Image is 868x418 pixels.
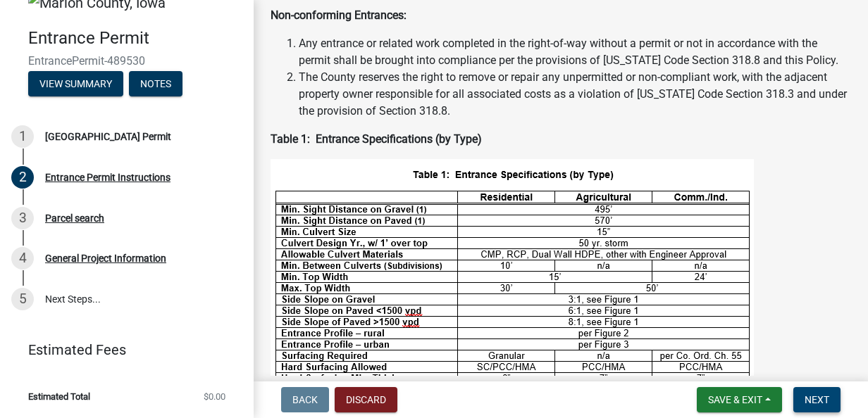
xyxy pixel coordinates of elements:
[299,69,851,120] li: The County reserves the right to remove or repair any unpermitted or non-compliant work, with the...
[11,247,34,270] div: 4
[271,8,407,22] strong: Non-conforming Entrances:
[292,394,318,405] span: Back
[45,213,104,223] div: Parcel search
[28,392,90,401] span: Estimated Total
[11,207,34,229] div: 3
[45,172,170,182] div: Entrance Permit Instructions
[11,288,34,310] div: 5
[129,71,182,96] button: Notes
[45,253,166,263] div: General Project Information
[793,387,841,412] button: Next
[11,166,34,189] div: 2
[299,35,851,69] li: Any entrance or related work completed in the right-of-way without a permit or not in accordance ...
[335,387,397,412] button: Discard
[45,132,171,141] div: [GEOGRAPHIC_DATA] Permit
[281,387,329,412] button: Back
[11,336,231,364] a: Estimated Fees
[11,125,34,148] div: 1
[28,79,123,90] wm-modal-confirm: Summary
[28,28,242,49] h4: Entrance Permit
[697,387,782,412] button: Save & Exit
[28,54,225,68] span: EntrancePermit-489530
[204,392,225,401] span: $0.00
[129,79,182,90] wm-modal-confirm: Notes
[708,394,762,405] span: Save & Exit
[28,71,123,96] button: View Summary
[805,394,829,405] span: Next
[271,132,482,146] strong: Table 1: Entrance Specifications (by Type)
